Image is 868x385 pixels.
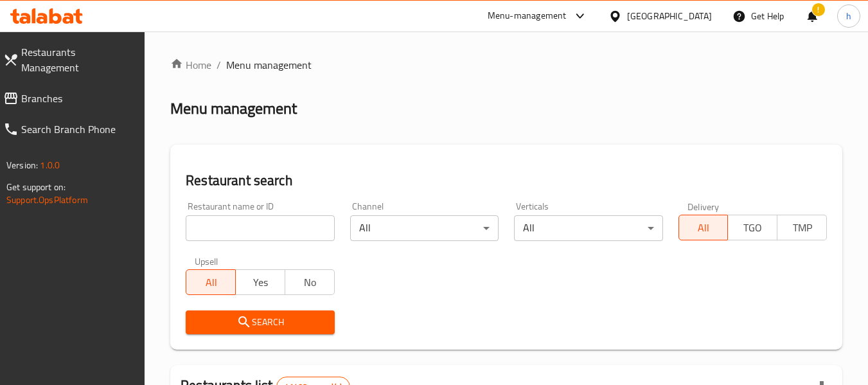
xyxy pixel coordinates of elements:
[235,269,285,295] button: Yes
[170,98,297,119] h2: Menu management
[6,157,38,174] span: Version:
[196,314,324,330] span: Search
[285,269,335,295] button: No
[514,215,662,241] div: All
[684,219,723,237] span: All
[6,179,66,195] span: Get support on:
[195,256,218,265] label: Upsell
[627,9,712,23] div: [GEOGRAPHIC_DATA]
[217,57,221,73] li: /
[241,273,280,292] span: Yes
[733,219,772,237] span: TGO
[777,215,827,240] button: TMP
[687,202,720,211] label: Delivery
[186,310,334,334] button: Search
[21,121,135,137] span: Search Branch Phone
[727,215,777,240] button: TGO
[191,273,231,292] span: All
[226,57,312,73] span: Menu management
[350,215,499,241] div: All
[186,269,236,295] button: All
[40,157,60,174] span: 1.0.0
[21,44,135,75] span: Restaurants Management
[186,171,827,190] h2: Restaurant search
[678,215,729,240] button: All
[846,9,851,23] span: h
[290,273,330,292] span: No
[783,219,822,237] span: TMP
[170,57,211,73] a: Home
[488,8,567,24] div: Menu-management
[6,192,88,208] a: Support.OpsPlatform
[21,91,135,106] span: Branches
[170,57,842,73] nav: breadcrumb
[186,215,334,241] input: Search for restaurant name or ID..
